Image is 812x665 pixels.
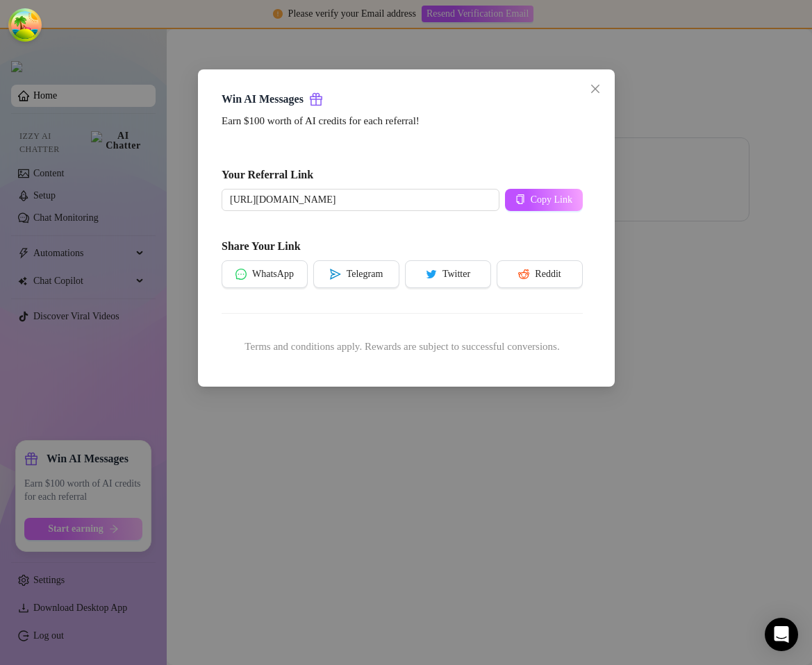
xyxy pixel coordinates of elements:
button: Copy Link [504,189,582,211]
span: gift [308,92,322,106]
span: copy [515,194,524,204]
button: twitterTwitter [405,260,491,288]
h5: Your Referral Link [222,167,583,183]
button: sendTelegram [313,260,399,288]
span: WhatsApp [252,269,294,280]
div: Earn $100 worth of AI credits for each referral! [222,113,583,130]
strong: Win AI Messages [222,93,304,105]
span: Copy Link [530,194,572,205]
span: message [235,269,247,280]
span: reddit [518,269,529,280]
span: Reddit [535,269,561,280]
button: Close [584,78,606,100]
span: Telegram [346,269,383,280]
button: Open Tanstack query devtools [11,11,39,39]
span: twitter [425,269,436,280]
button: messageWhatsApp [222,260,308,288]
div: Open Intercom Messenger [765,618,798,651]
span: send [329,269,340,280]
h5: Share Your Link [222,238,583,255]
span: Close [584,83,606,94]
span: Twitter [442,269,470,280]
button: redditReddit [497,260,583,288]
div: Terms and conditions apply. Rewards are subject to successful conversions. [222,339,583,355]
span: close [590,83,601,94]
